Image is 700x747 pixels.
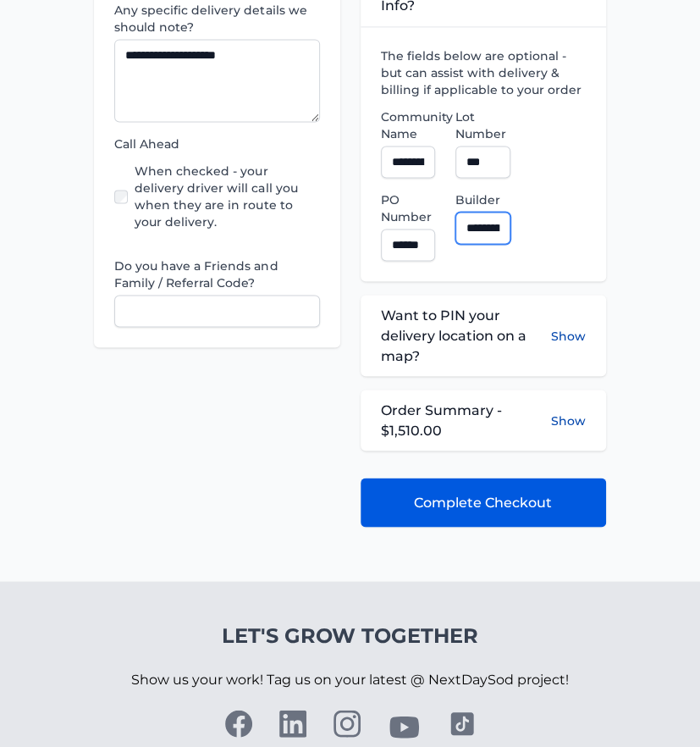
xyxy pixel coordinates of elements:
span: Complete Checkout [414,492,552,512]
label: Builder [455,191,510,208]
label: PO Number [381,191,436,225]
label: Lot Number [455,108,510,142]
p: Show us your work! Tag us on your latest @ NextDaySod project! [131,649,569,710]
label: Community Name [381,108,436,142]
label: The fields below are optional - but can assist with delivery & billing if applicable to your order [381,47,586,98]
label: When checked - your delivery driver will call you when they are in route to your delivery. [135,163,319,230]
label: Call Ahead [114,136,319,152]
button: Show [551,305,586,366]
span: Order Summary - $1,510.00 [381,400,551,440]
label: Do you have a Friends and Family / Referral Code? [114,257,319,291]
button: Show [551,412,586,429]
label: Any specific delivery details we should note? [114,2,319,36]
span: Want to PIN your delivery location on a map? [381,305,551,366]
button: Complete Checkout [361,478,606,527]
h4: Let's Grow Together [131,622,569,649]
